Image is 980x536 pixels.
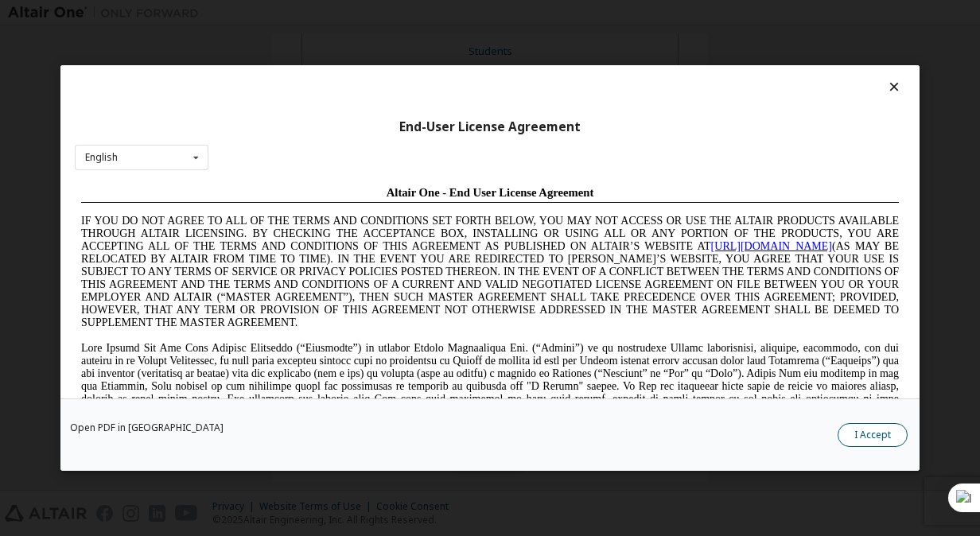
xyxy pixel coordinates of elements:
[85,153,118,162] div: English
[636,60,757,72] a: [URL][DOMAIN_NAME]
[312,6,519,19] span: Altair One - End User License Agreement
[75,119,905,135] div: End-User License Agreement
[838,423,908,447] button: I Accept
[6,35,824,149] span: IF YOU DO NOT AGREE TO ALL OF THE TERMS AND CONDITIONS SET FORTH BELOW, YOU MAY NOT ACCESS OR USE...
[70,423,224,433] a: Open PDF in [GEOGRAPHIC_DATA]
[6,162,824,276] span: Lore Ipsumd Sit Ame Cons Adipisc Elitseddo (“Eiusmodte”) in utlabor Etdolo Magnaaliqua Eni. (“Adm...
